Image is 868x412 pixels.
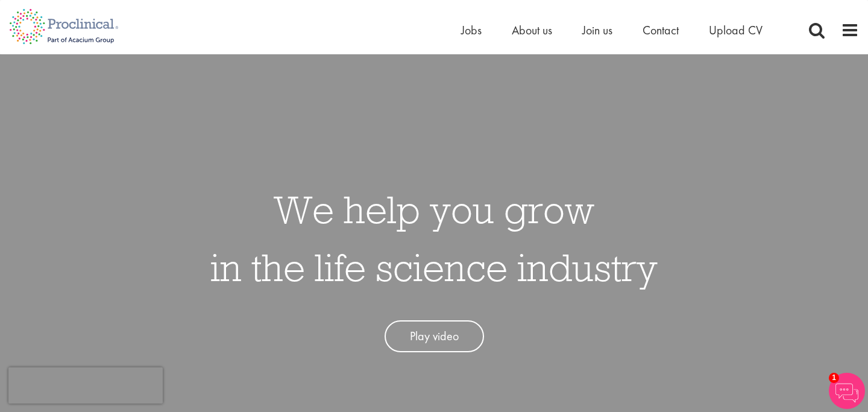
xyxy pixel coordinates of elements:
h1: We help you grow in the life science industry [210,180,658,296]
a: Contact [643,22,679,38]
a: About us [512,22,552,38]
a: Play video [385,320,484,352]
img: Chatbot [829,373,865,409]
span: 1 [829,373,839,383]
a: Join us [582,22,612,38]
a: Upload CV [709,22,763,38]
a: Jobs [461,22,482,38]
